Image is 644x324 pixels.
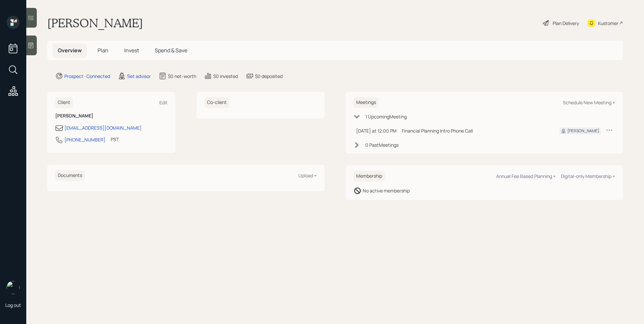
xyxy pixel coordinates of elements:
[64,136,105,143] div: [PHONE_NUMBER]
[204,97,229,108] h6: Co-client
[354,97,379,108] h6: Meetings
[363,187,410,194] div: No active membership
[168,73,196,80] div: $0 net-worth
[354,171,385,182] h6: Membership
[47,16,143,30] h1: [PERSON_NAME]
[365,113,407,120] div: 1 Upcoming Meeting
[98,47,108,54] span: Plan
[124,47,139,54] span: Invest
[598,20,618,27] div: Kustomer
[298,172,317,179] div: Upload +
[563,99,615,106] div: Schedule New Meeting +
[127,73,151,80] div: Set advisor
[5,302,21,308] div: Log out
[365,141,399,148] div: 0 Past Meeting s
[7,281,20,294] img: retirable_logo.png
[402,127,549,134] div: Financial Planning Intro Phone Call
[159,99,168,106] div: Edit
[64,73,110,80] div: Prospect · Connected
[561,173,615,179] div: Digital-only Membership +
[55,170,85,181] h6: Documents
[64,124,142,131] div: [EMAIL_ADDRESS][DOMAIN_NAME]
[155,47,187,54] span: Spend & Save
[255,73,283,80] div: $0 deposited
[356,127,397,134] div: [DATE] at 12:00 PM
[111,136,119,143] div: PST
[58,47,82,54] span: Overview
[553,20,579,27] div: Plan Delivery
[213,73,238,80] div: $0 invested
[55,113,168,119] h6: [PERSON_NAME]
[496,173,556,179] div: Annual Fee Based Planning +
[567,128,599,134] div: [PERSON_NAME]
[55,97,73,108] h6: Client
